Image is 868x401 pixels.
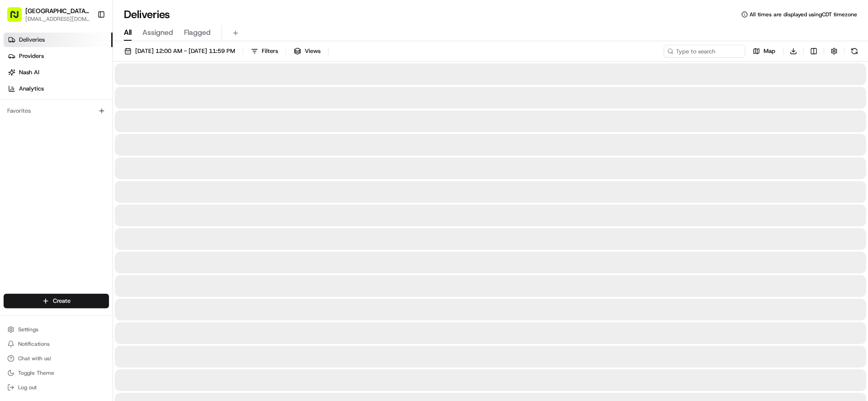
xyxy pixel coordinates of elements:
a: Nash AI [4,65,113,80]
button: Toggle Theme [4,367,109,379]
a: Deliveries [4,33,113,47]
span: Notifications [18,340,50,348]
button: Chat with us! [4,352,109,365]
button: Create [4,294,109,308]
button: [EMAIL_ADDRESS][DOMAIN_NAME] [25,15,90,23]
button: Refresh [848,45,861,57]
span: Analytics [19,85,44,93]
span: Deliveries [19,36,45,44]
span: Chat with us! [18,355,51,362]
button: Notifications [4,338,109,350]
div: Favorites [4,104,109,118]
span: Assigned [142,27,173,38]
span: Log out [18,384,37,391]
span: Nash AI [19,68,39,76]
h1: Deliveries [124,7,170,22]
button: Log out [4,381,109,394]
span: Toggle Theme [18,369,54,377]
button: [GEOGRAPHIC_DATA] - [GEOGRAPHIC_DATA], [GEOGRAPHIC_DATA][EMAIL_ADDRESS][DOMAIN_NAME] [4,4,94,25]
button: Filters [247,45,282,57]
button: [GEOGRAPHIC_DATA] - [GEOGRAPHIC_DATA], [GEOGRAPHIC_DATA] [25,6,90,15]
input: Type to search [664,45,745,57]
span: All [124,27,132,38]
button: Map [749,45,779,57]
button: [DATE] 12:00 AM - [DATE] 11:59 PM [120,45,239,57]
span: All times are displayed using CDT timezone [750,11,857,18]
span: Views [305,47,321,55]
span: Flagged [184,27,211,38]
button: Views [290,45,325,57]
a: Analytics [4,81,113,96]
button: Settings [4,323,109,336]
a: Providers [4,49,113,63]
span: Settings [18,326,38,333]
span: Create [53,297,71,305]
span: Map [764,47,775,55]
span: Providers [19,52,44,60]
span: Filters [262,47,278,55]
span: [DATE] 12:00 AM - [DATE] 11:59 PM [135,47,235,55]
